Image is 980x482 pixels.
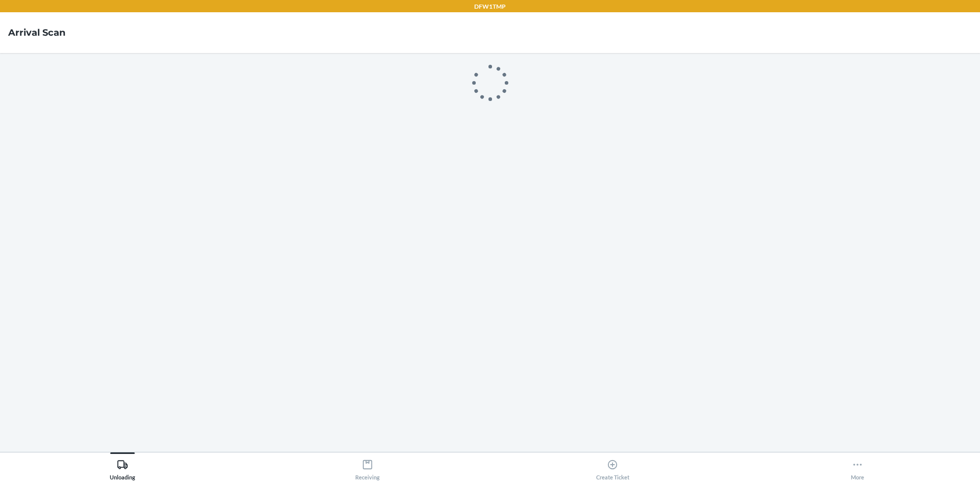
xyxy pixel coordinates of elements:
[8,26,65,39] h4: Arrival Scan
[355,455,380,480] div: Receiving
[735,452,980,480] button: More
[596,455,629,480] div: Create Ticket
[245,452,490,480] button: Receiving
[110,455,135,480] div: Unloading
[474,2,506,11] p: DFW1TMP
[851,455,864,480] div: More
[490,452,735,480] button: Create Ticket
